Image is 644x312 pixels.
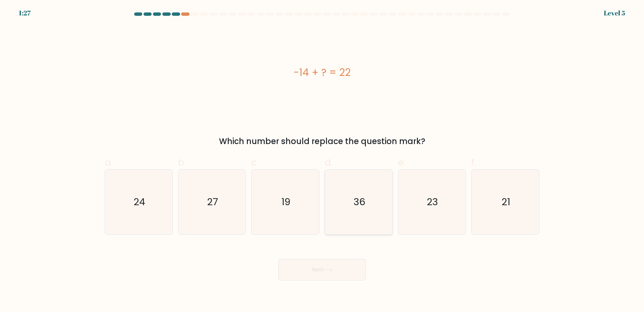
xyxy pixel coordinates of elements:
span: c. [251,156,259,169]
text: 24 [133,195,145,209]
text: 21 [502,195,511,209]
div: Level 5 [604,8,625,18]
button: Next [278,259,366,280]
text: 36 [354,195,365,209]
span: a. [105,156,113,169]
div: Which number should replace the question mark? [109,135,535,147]
span: f. [471,156,476,169]
span: e. [398,156,406,169]
text: 23 [427,195,438,209]
text: 19 [281,195,290,209]
div: -14 + ? = 22 [105,65,539,80]
span: b. [178,156,186,169]
text: 27 [207,195,218,209]
div: 1:27 [19,8,31,18]
span: d. [325,156,333,169]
